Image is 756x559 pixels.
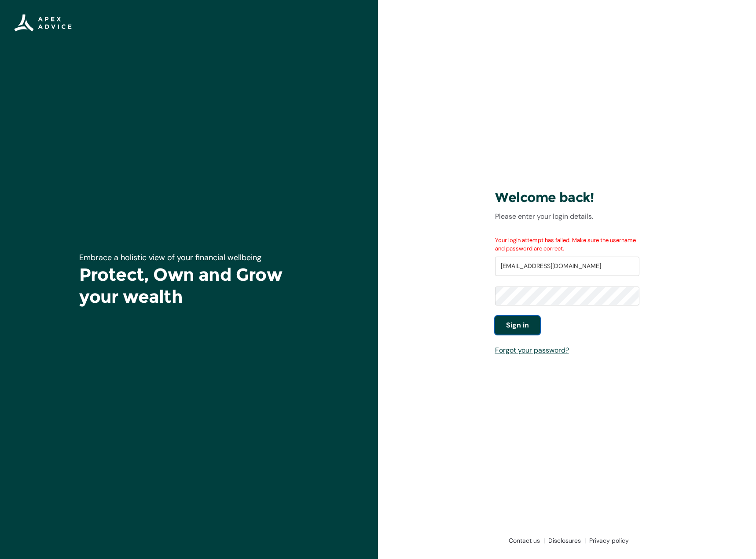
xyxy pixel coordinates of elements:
span: Sign in [506,320,529,331]
input: Username [495,257,639,276]
div: Your login attempt has failed. Make sure the username and password are correct. [495,236,639,253]
h1: Protect, Own and Grow your wealth [79,264,299,308]
a: Privacy policy [586,536,629,545]
p: Please enter your login details. [495,211,639,222]
img: Apex Advice Group [14,14,72,32]
button: Sign in [495,316,540,335]
a: Disclosures [545,536,586,545]
a: Forgot your password? [495,346,569,355]
a: Contact us [505,536,545,545]
h3: Welcome back! [495,189,639,206]
span: Embrace a holistic view of your financial wellbeing [79,252,261,263]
